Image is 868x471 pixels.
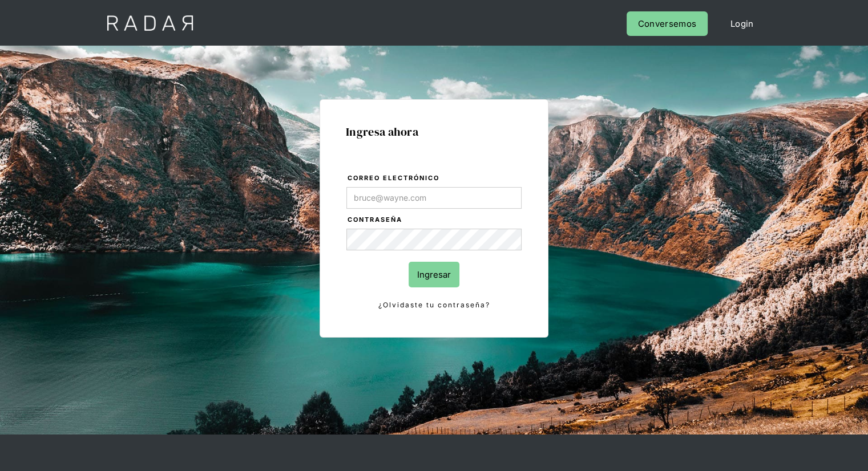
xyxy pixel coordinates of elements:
[346,172,522,311] form: Login Form
[346,125,522,138] h1: Ingresa ahora
[627,11,708,36] a: Conversemos
[346,299,522,311] a: ¿Olvidaste tu contraseña?
[719,11,765,36] a: Login
[348,214,522,226] label: Contraseña
[346,187,522,209] input: bruce@wayne.com
[409,262,459,287] input: Ingresar
[348,173,522,184] label: Correo electrónico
